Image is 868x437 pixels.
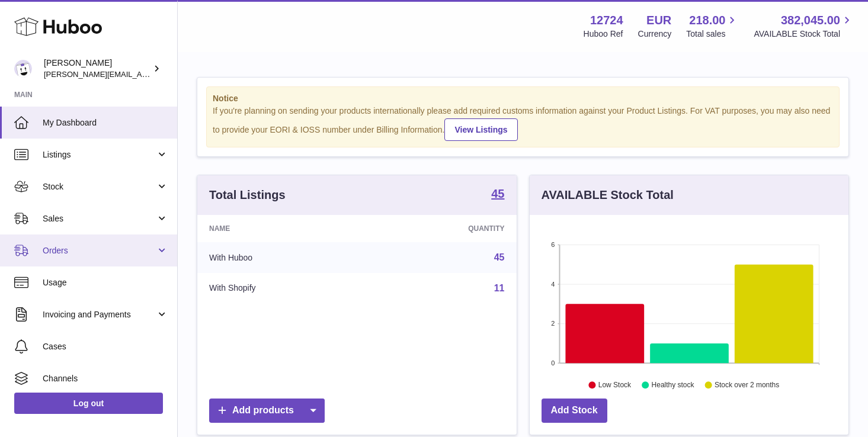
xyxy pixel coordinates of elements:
[209,399,325,423] a: Add products
[551,241,555,248] text: 6
[646,12,671,28] strong: EUR
[551,281,555,288] text: 4
[542,399,607,423] a: Add Stock
[686,12,739,40] a: 218.00 Total sales
[213,93,833,104] strong: Notice
[491,188,504,200] strong: 45
[598,381,631,389] text: Low Stock
[43,277,168,288] span: Usage
[14,393,163,414] a: Log out
[638,28,672,40] div: Currency
[715,381,779,389] text: Stock over 2 months
[781,12,840,28] span: 382,045.00
[689,12,725,28] span: 218.00
[494,283,505,293] a: 11
[44,57,150,80] div: [PERSON_NAME]
[590,12,623,28] strong: 12724
[491,188,504,202] a: 45
[197,273,369,304] td: With Shopify
[369,215,516,242] th: Quantity
[43,309,156,320] span: Invoicing and Payments
[551,320,555,327] text: 2
[551,359,555,367] text: 0
[584,28,623,40] div: Huboo Ref
[754,12,854,40] a: 382,045.00 AVAILABLE Stock Total
[754,28,854,40] span: AVAILABLE Stock Total
[494,252,505,262] a: 45
[197,242,369,273] td: With Huboo
[43,181,156,192] span: Stock
[213,105,833,141] div: If you're planning on sending your products internationally please add required customs informati...
[197,215,369,242] th: Name
[43,213,156,224] span: Sales
[14,60,32,78] img: sebastian@ffern.co
[43,149,156,160] span: Listings
[651,381,694,389] text: Healthy stock
[43,117,168,128] span: My Dashboard
[542,187,674,203] h3: AVAILABLE Stock Total
[444,118,517,141] a: View Listings
[43,373,168,384] span: Channels
[209,187,286,203] h3: Total Listings
[43,341,168,352] span: Cases
[43,245,156,256] span: Orders
[686,28,739,40] span: Total sales
[44,69,238,79] span: [PERSON_NAME][EMAIL_ADDRESS][DOMAIN_NAME]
